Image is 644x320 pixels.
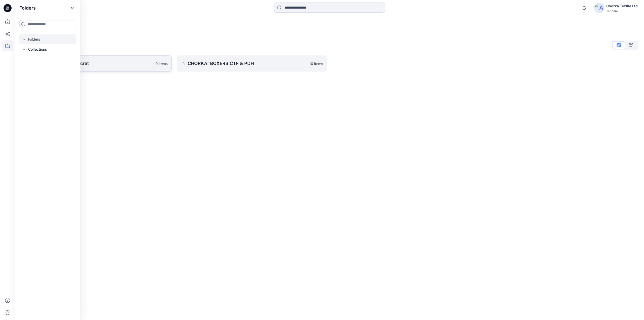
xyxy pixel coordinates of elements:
p: CHORKA - Women'Secret [32,60,152,67]
a: CHORKA - Women'Secret0 items [21,55,172,72]
div: Chorka Textile Ltd [606,3,638,9]
img: avatar [594,3,604,13]
p: Collections [28,46,47,52]
p: 0 items [155,61,168,66]
p: CHORKA: BOXERS CTF & PDH [188,60,306,67]
a: CHORKA: BOXERS CTF & PDH10 items [177,55,327,72]
div: Tendam [606,9,638,13]
p: 10 items [309,61,323,66]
